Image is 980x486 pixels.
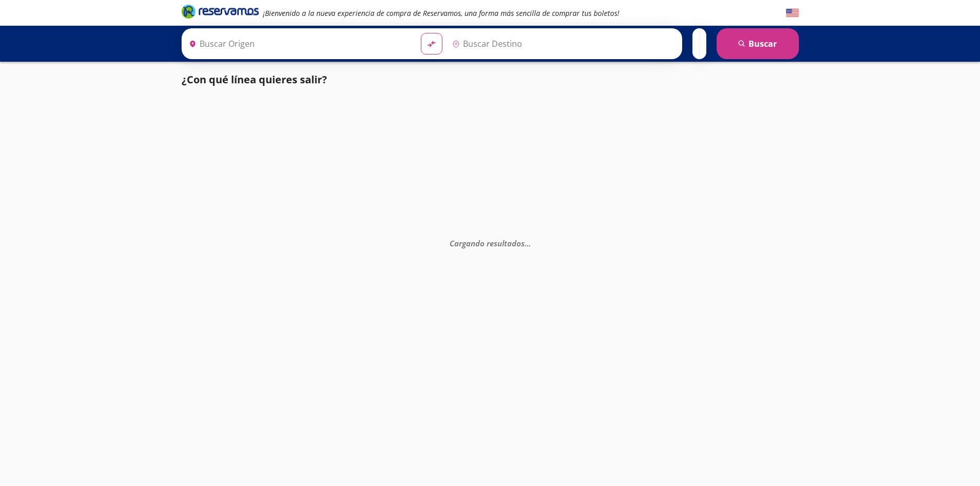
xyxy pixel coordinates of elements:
[182,4,259,19] i: Brand Logo
[182,4,259,22] a: Brand Logo
[529,238,531,248] span: .
[450,238,531,248] em: Cargando resultados
[448,31,676,57] input: Buscar Destino
[263,8,619,18] em: ¡Bienvenido a la nueva experiencia de compra de Reservamos, una forma más sencilla de comprar tus...
[527,238,529,248] span: .
[185,31,413,57] input: Buscar Origen
[525,238,527,248] span: .
[717,28,799,59] button: Buscar
[182,72,327,87] p: ¿Con qué línea quieres salir?
[786,7,799,20] button: English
